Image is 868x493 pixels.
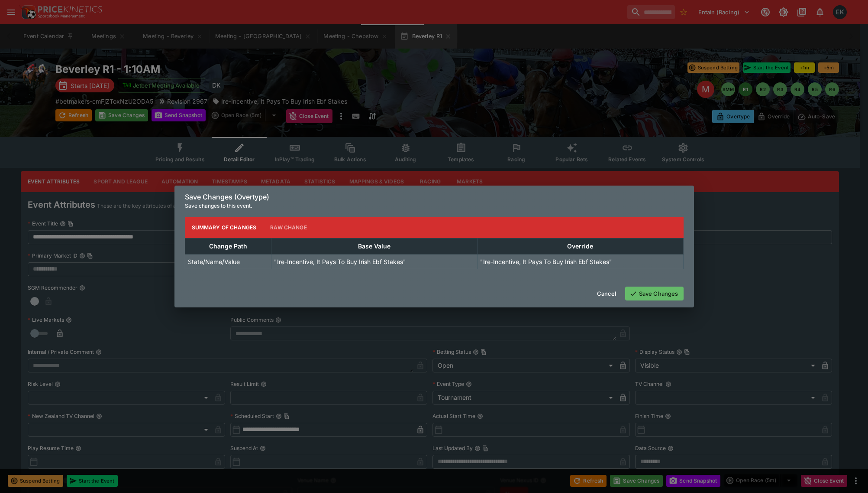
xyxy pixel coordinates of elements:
th: Change Path [185,238,271,254]
th: Override [477,238,683,254]
button: Summary of Changes [185,217,264,238]
td: "Ire-Incentive, It Pays To Buy Irish Ebf Stakes" [477,254,683,269]
button: Cancel [592,287,622,300]
td: "Ire-Incentive, It Pays To Buy Irish Ebf Stakes" [271,254,477,269]
p: Save changes to this event. [185,202,684,210]
p: State/Name/Value [188,257,240,266]
h6: Save Changes (Overtype) [185,193,684,202]
button: Save Changes [625,287,684,300]
button: Raw Change [263,217,314,238]
th: Base Value [271,238,477,254]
